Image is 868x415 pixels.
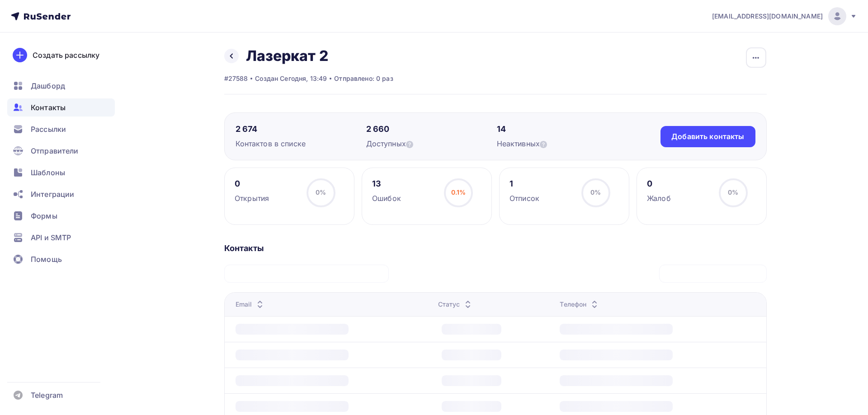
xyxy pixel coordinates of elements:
div: 2 660 [366,124,497,135]
div: Телефон [560,300,600,309]
span: Telegram [31,390,63,401]
div: 0 [647,178,671,189]
div: Статус [438,300,474,309]
a: Формы [7,207,115,225]
div: Доступных [366,138,497,149]
div: Добавить контакты [671,131,744,142]
div: 14 [497,124,627,135]
span: 0% [728,188,738,196]
div: Отписок [509,193,539,204]
span: [EMAIL_ADDRESS][DOMAIN_NAME] [712,12,823,21]
span: Рассылки [31,124,66,135]
div: 0 [235,178,269,189]
a: Контакты [7,98,115,117]
div: Контактов в списке [236,138,366,149]
span: API и SMTP [31,232,71,243]
div: Жалоб [647,193,671,204]
a: [EMAIL_ADDRESS][DOMAIN_NAME] [712,7,857,25]
a: Шаблоны [7,163,115,182]
span: 0.1% [451,188,466,196]
div: Создан Сегодня, 13:49 [255,74,327,83]
span: Помощь [31,254,62,265]
a: Отправители [7,142,115,160]
a: Рассылки [7,120,115,138]
span: Интеграции [31,189,74,200]
div: Отправлено: 0 раз [334,74,393,83]
span: Дашборд [31,80,65,91]
div: Создать рассылку [33,50,99,61]
div: #27588 [224,74,248,83]
span: Отправители [31,145,79,156]
div: Email [236,300,266,309]
a: Дашборд [7,77,115,95]
span: Контакты [31,102,66,113]
span: 0% [316,188,326,196]
div: 13 [372,178,401,189]
span: 0% [590,188,601,196]
h2: Лазеркат 2 [246,47,328,65]
div: Ошибок [372,193,401,204]
span: Формы [31,210,57,221]
div: Неактивных [497,138,627,149]
div: Контакты [224,243,767,254]
div: 2 674 [236,124,366,135]
div: Открытия [235,193,269,204]
div: 1 [509,178,539,189]
span: Шаблоны [31,167,65,178]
